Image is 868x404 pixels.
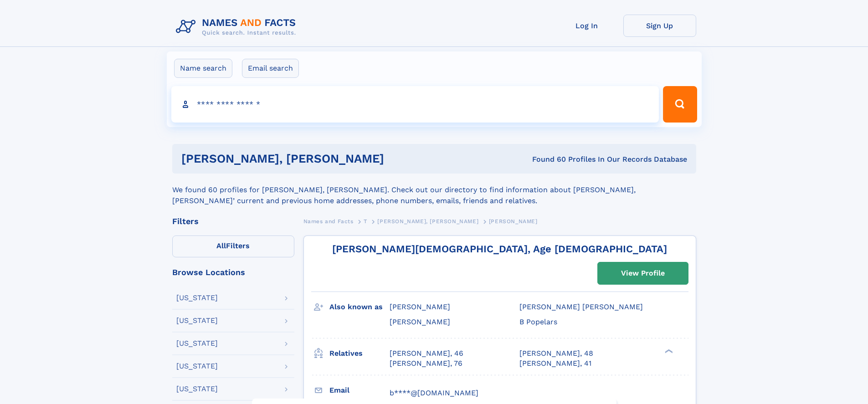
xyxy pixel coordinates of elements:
[172,15,303,39] img: Logo Names and Facts
[303,215,354,227] a: Names and Facts
[519,317,557,326] span: B Popelars
[172,217,294,225] div: Filters
[663,348,673,354] div: ❯
[550,15,623,37] a: Log In
[176,340,218,347] div: [US_STATE]
[176,363,218,370] div: [US_STATE]
[377,215,478,227] a: [PERSON_NAME], [PERSON_NAME]
[329,299,390,315] h3: Also known as
[176,317,218,324] div: [US_STATE]
[242,59,299,78] label: Email search
[332,243,667,255] a: [PERSON_NAME][DEMOGRAPHIC_DATA], Age [DEMOGRAPHIC_DATA]
[489,218,538,225] span: [PERSON_NAME]
[172,174,696,206] div: We found 60 profiles for [PERSON_NAME], [PERSON_NAME]. Check out our directory to find informatio...
[181,153,458,164] h1: [PERSON_NAME], [PERSON_NAME]
[364,215,367,227] a: T
[176,385,218,393] div: [US_STATE]
[519,348,593,358] a: [PERSON_NAME], 48
[623,15,696,37] a: Sign Up
[172,268,294,276] div: Browse Locations
[621,263,665,284] div: View Profile
[176,294,218,302] div: [US_STATE]
[390,302,450,311] span: [PERSON_NAME]
[377,218,478,225] span: [PERSON_NAME], [PERSON_NAME]
[390,358,462,368] a: [PERSON_NAME], 76
[519,358,591,368] a: [PERSON_NAME], 41
[172,235,294,257] label: Filters
[390,317,450,326] span: [PERSON_NAME]
[329,383,390,398] h3: Email
[663,86,697,123] button: Search Button
[329,346,390,361] h3: Relatives
[216,241,226,250] span: All
[458,154,687,164] div: Found 60 Profiles In Our Records Database
[174,59,232,78] label: Name search
[598,262,688,284] a: View Profile
[364,218,367,225] span: T
[171,86,659,123] input: search input
[390,348,463,358] a: [PERSON_NAME], 46
[519,302,643,311] span: [PERSON_NAME] [PERSON_NAME]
